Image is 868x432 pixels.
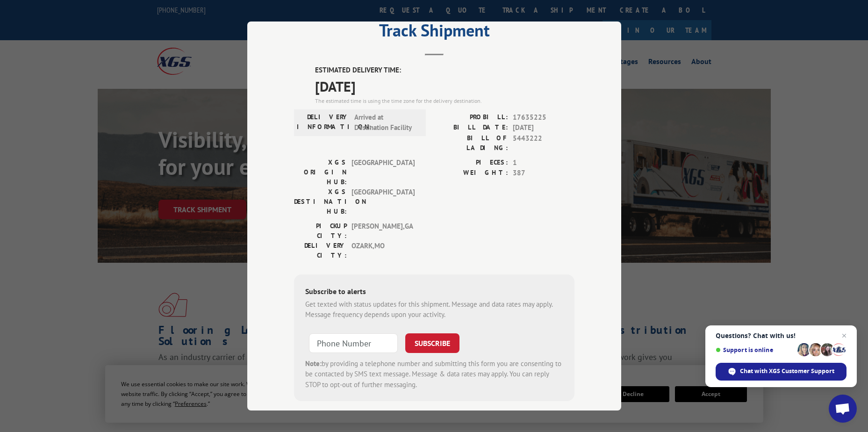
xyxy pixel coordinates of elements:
label: ESTIMATED DELIVERY TIME: [315,65,574,76]
label: XGS ORIGIN HUB: [294,158,347,187]
label: WEIGHT: [434,168,508,179]
strong: Note: [305,359,322,368]
span: Arrived at Destination Facility [354,112,417,133]
span: [DATE] [315,76,574,97]
span: [DATE] [513,122,574,133]
span: 17635225 [513,112,574,123]
span: Close chat [839,330,850,341]
label: DELIVERY CITY: [294,241,347,260]
input: Phone Number [309,333,398,353]
div: The estimated time is using the time zone for the delivery destination. [315,97,574,105]
div: Subscribe to alerts [305,286,563,299]
div: Get texted with status updates for this shipment. Message and data rates may apply. Message frequ... [305,299,563,320]
span: [GEOGRAPHIC_DATA] [352,158,415,187]
span: Chat with XGS Customer Support [740,367,834,375]
span: Questions? Chat with us! [716,332,846,339]
label: DELIVERY INFORMATION: [297,112,350,133]
span: [GEOGRAPHIC_DATA] [352,187,415,216]
label: XGS DESTINATION HUB: [294,187,347,216]
span: 387 [513,168,574,179]
div: Open chat [829,395,857,423]
button: SUBSCRIBE [405,333,459,353]
h2: Track Shipment [294,24,574,42]
span: [PERSON_NAME] , GA [352,221,415,241]
label: BILL OF LADING: [434,133,508,153]
div: Chat with XGS Customer Support [716,363,846,381]
span: 1 [513,158,574,168]
label: PROBILL: [434,112,508,123]
span: 5443222 [513,133,574,153]
span: Support is online [716,346,794,353]
span: OZARK , MO [352,241,415,260]
label: PIECES: [434,158,508,168]
div: by providing a telephone number and submitting this form you are consenting to be contacted by SM... [305,359,563,390]
label: BILL DATE: [434,122,508,133]
label: PICKUP CITY: [294,221,347,241]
